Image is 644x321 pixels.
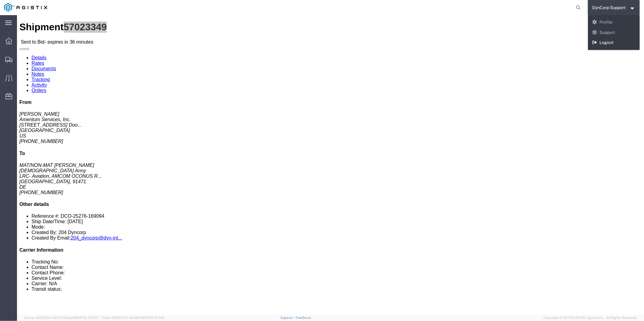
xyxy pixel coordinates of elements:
img: logo [4,3,47,12]
a: Support [588,28,640,38]
span: [DATE] 11:13:37 [76,316,99,319]
a: Profile [588,17,640,28]
button: DynCorp Support [592,4,636,11]
a: Logout [588,38,640,48]
span: Copyright © [DATE]-[DATE] Agistix Inc., All Rights Reserved [543,315,637,320]
iframe: FS Legacy Container [17,15,644,315]
span: Server: 2025.20.0-db47332bad5 [24,316,99,319]
a: Support [280,316,296,319]
a: Feedback [296,316,311,319]
span: Client: 2025.20.0-8c6e0cf [102,316,164,319]
span: DynCorp Support [592,4,626,11]
span: [DATE] 12:11:14 [143,316,164,319]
